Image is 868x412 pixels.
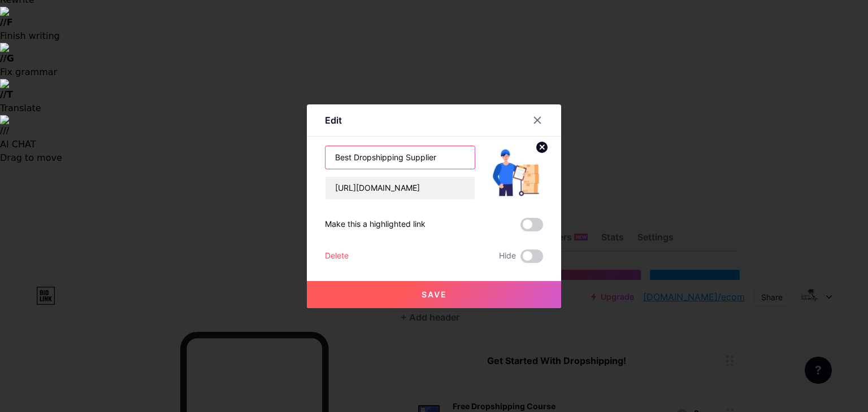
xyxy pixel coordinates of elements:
span: Hide [499,249,516,263]
div: Delete [325,249,349,263]
button: Save [307,281,561,308]
div: Make this a highlighted link [325,218,426,231]
span: Save [422,290,447,299]
input: URL [325,177,475,199]
img: link_thumbnail [489,146,543,200]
